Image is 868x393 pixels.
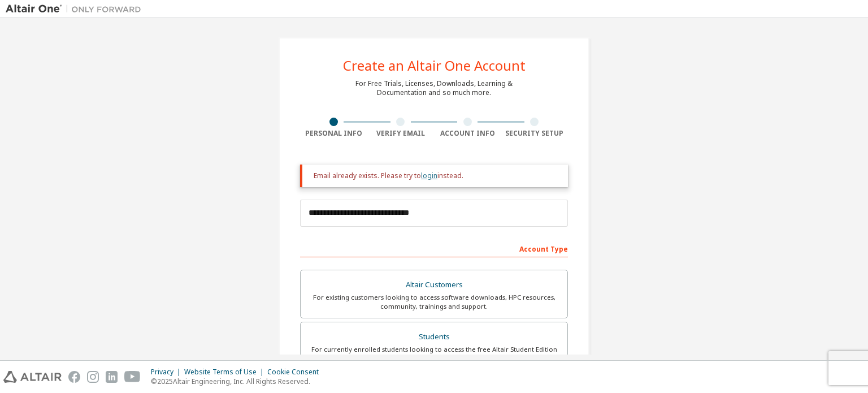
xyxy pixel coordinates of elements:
div: For Free Trials, Licenses, Downloads, Learning & Documentation and so much more. [355,79,513,97]
div: For existing customers looking to access software downloads, HPC resources, community, trainings ... [307,293,561,311]
a: login [421,171,437,180]
div: Email already exists. Please try to instead. [314,171,559,180]
div: Personal Info [300,129,367,138]
div: Website Terms of Use [184,368,267,377]
div: Account Info [434,129,501,138]
img: Altair One [6,3,147,15]
div: Altair Customers [307,277,561,293]
div: Security Setup [501,129,568,138]
img: instagram.svg [87,371,99,383]
img: altair_logo.svg [3,371,62,383]
img: facebook.svg [68,371,80,383]
p: © 2025 Altair Engineering, Inc. All Rights Reserved. [151,377,325,386]
div: Verify Email [367,129,435,138]
img: linkedin.svg [106,371,118,383]
div: Privacy [151,368,184,377]
img: youtube.svg [124,371,141,383]
div: For currently enrolled students looking to access the free Altair Student Edition bundle and all ... [307,345,561,363]
div: Students [307,329,561,345]
div: Account Type [300,239,568,257]
div: Create an Altair One Account [343,59,526,72]
div: Cookie Consent [267,368,325,377]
